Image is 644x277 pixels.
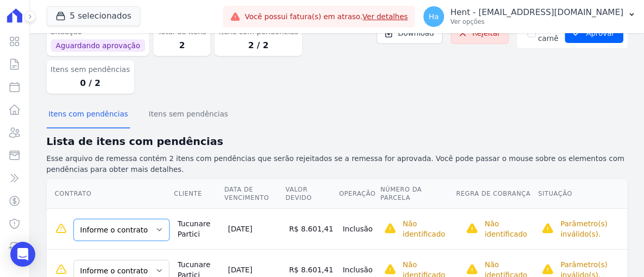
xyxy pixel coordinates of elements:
[51,64,130,75] dt: Itens sem pendências
[484,218,533,239] p: Não identificado
[47,6,140,26] button: 5 selecionados
[338,179,380,209] th: Operação
[47,179,174,209] th: Contrato
[51,77,130,90] dd: 0 / 2
[245,11,408,22] span: Você possui fatura(s) em atraso.
[377,22,443,44] a: Download
[147,101,230,128] button: Itens sem pendências
[224,208,285,249] td: [DATE]
[158,39,206,52] dd: 2
[538,22,559,44] label: Gerar carnê
[10,242,35,267] div: Open Intercom Messenger
[47,153,627,175] p: Esse arquivo de remessa contém 2 itens com pendências que serão rejeitados se a remessa for aprov...
[174,208,224,249] td: Tucunare Partici
[537,179,627,209] th: Situação
[285,208,339,249] td: R$ 8.601,41
[224,179,285,209] th: Data de Vencimento
[380,179,455,209] th: Número da Parcela
[450,7,623,18] p: Hent - [EMAIL_ADDRESS][DOMAIN_NAME]
[51,39,146,52] span: Aguardando aprovação
[219,39,298,52] dd: 2 / 2
[428,13,438,20] span: Ha
[565,23,623,43] button: Aprovar
[415,2,644,31] button: Ha Hent - [EMAIL_ADDRESS][DOMAIN_NAME] Ver opções
[362,12,408,21] a: Ver detalhes
[560,218,623,239] p: Parâmetro(s) inválido(s).
[338,208,380,249] td: Inclusão
[285,179,339,209] th: Valor devido
[47,101,130,128] button: Itens com pendências
[403,218,451,239] p: Não identificado
[450,18,623,26] p: Ver opções
[47,134,627,149] h2: Lista de itens com pendências
[455,179,537,209] th: Regra de Cobrança
[451,22,509,44] a: Rejeitar
[174,179,224,209] th: Cliente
